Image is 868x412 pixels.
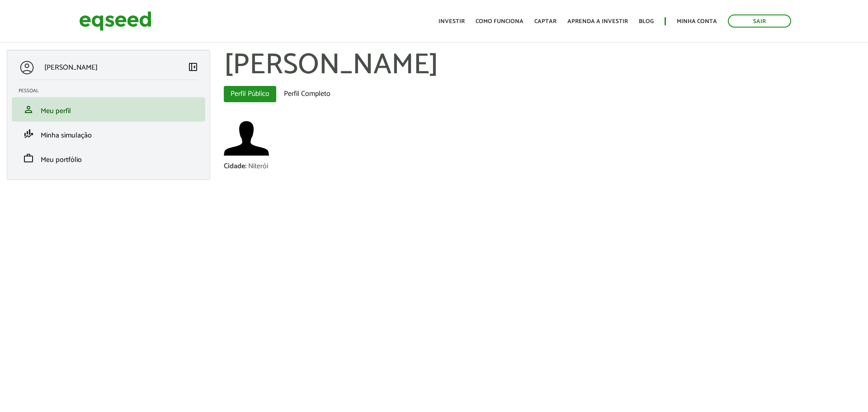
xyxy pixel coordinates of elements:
[439,19,465,24] a: Investir
[224,116,269,161] img: Foto de IGOR NATARIO PINHEIRO
[277,86,337,102] a: Perfil Completo
[188,62,198,72] span: left_panel_close
[224,86,276,102] a: Perfil Público
[19,153,198,164] a: workMeu portfólio
[12,122,205,146] li: Minha simulação
[476,19,524,24] a: Como funciona
[19,88,205,94] h2: Pessoal
[41,129,92,142] span: Minha simulação
[224,116,269,161] a: Ver perfil do usuário.
[44,63,98,72] p: [PERSON_NAME]
[12,146,205,170] li: Meu portfólio
[245,160,246,172] span: :
[248,163,268,170] div: Niterói
[188,62,198,74] a: Colapsar menu
[728,14,791,28] a: Sair
[41,105,71,117] span: Meu perfil
[19,104,198,115] a: personMeu perfil
[639,19,654,24] a: Blog
[224,50,861,81] h1: [PERSON_NAME]
[12,97,205,122] li: Meu perfil
[534,19,557,24] a: Captar
[567,19,628,24] a: Aprenda a investir
[23,128,34,139] span: finance_mode
[79,9,151,33] img: EqSeed
[41,154,82,166] span: Meu portfólio
[224,163,248,170] div: Cidade
[677,19,717,24] a: Minha conta
[19,128,198,139] a: finance_modeMinha simulação
[23,153,34,164] span: work
[23,104,34,115] span: person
